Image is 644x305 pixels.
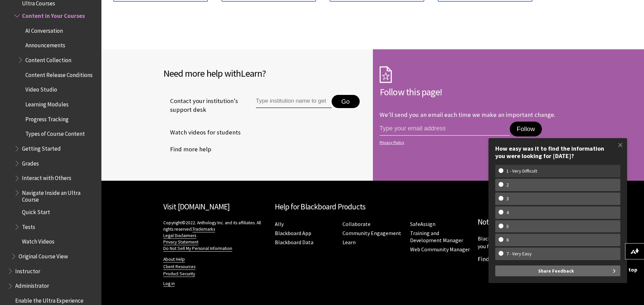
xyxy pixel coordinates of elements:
[163,264,195,270] a: Client Resources
[478,235,582,250] p: Blackboard has many products. Let us help you find what you need.
[275,239,313,246] a: Blackboard Data
[275,201,471,213] h2: Help for Blackboard Products
[25,25,63,34] span: AI Conversation
[25,128,85,137] span: Types of Course Content
[15,280,49,289] span: Administrator
[163,233,196,239] a: Legal Disclaimers
[410,221,435,228] a: SafeAssign
[25,69,93,78] span: Content Release Conditions
[22,236,54,245] span: Watch Videos
[342,230,401,237] a: Community Engagement
[380,66,392,83] img: Subscription Icon
[163,239,198,245] a: Privacy Statement
[22,187,97,203] span: Navigate Inside an Ultra Course
[495,265,620,276] button: Share Feedback
[499,168,545,174] w-span: 1 - Very Difficult
[163,246,232,252] a: Do Not Sell My Personal Information
[25,99,69,108] span: Learning Modules
[22,10,85,19] span: Content in Your Courses
[380,140,580,145] a: Privacy Policy
[15,295,84,304] span: Enable the Ultra Experience
[22,173,71,182] span: Interact with Others
[163,144,211,154] a: Find more help
[342,239,356,246] a: Learn
[163,281,175,287] a: Log in
[15,265,40,275] span: Instructor
[510,122,542,136] button: Follow
[410,246,470,253] a: Web Community Manager
[19,251,68,260] span: Original Course View
[25,84,57,93] span: Video Studio
[256,95,332,108] input: Type institution name to get support
[163,271,195,277] a: Product Security
[163,220,268,252] p: Copyright©2022. Anthology Inc. and its affiliates. All rights reserved.
[192,226,215,232] a: Trademarks
[499,196,517,202] w-span: 3
[25,113,69,123] span: Progress Tracking
[22,158,39,167] span: Grades
[163,256,185,262] a: About Help
[275,221,284,228] a: Ally
[538,265,574,276] span: Share Feedback
[495,145,620,159] div: How easy was it to find the information you were looking for [DATE]?
[163,66,366,80] h2: Need more help with ?
[478,255,522,263] a: Find My Product
[499,210,517,215] w-span: 4
[342,221,371,228] a: Collaborate
[332,95,360,108] button: Go
[410,230,463,244] a: Training and Development Manager
[478,216,582,228] h2: Not sure which product?
[22,206,50,215] span: Quick Start
[241,67,262,79] span: Learn
[380,111,555,119] p: We'll send you an email each time we make an important change.
[380,85,582,99] h2: Follow this page!
[163,202,230,211] a: Visit [DOMAIN_NAME]
[25,54,71,63] span: Content Collection
[380,122,510,136] input: email address
[163,97,240,114] span: Contact your institution's support desk
[22,221,35,230] span: Tests
[22,143,61,152] span: Getting Started
[499,237,517,243] w-span: 6
[499,224,517,229] w-span: 5
[499,182,517,188] w-span: 2
[275,230,311,237] a: Blackboard App
[25,40,65,49] span: Announcements
[499,251,540,257] w-span: 7 - Very Easy
[163,127,241,137] a: Watch videos for students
